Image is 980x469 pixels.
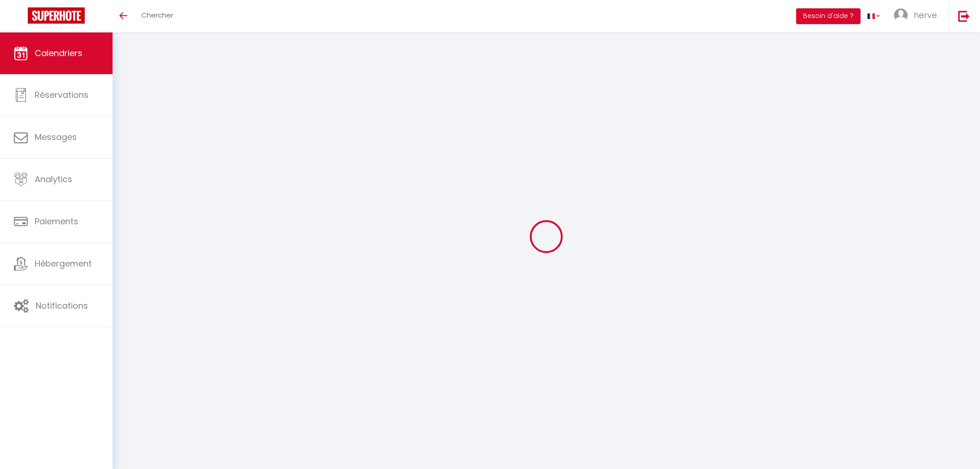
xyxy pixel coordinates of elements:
[36,300,88,311] span: Notifications
[894,8,908,22] img: ...
[35,215,78,227] span: Paiements
[141,10,173,20] span: Chercher
[35,258,92,269] span: Hébergement
[796,8,861,24] button: Besoin d'aide ?
[914,9,937,21] span: herve
[35,131,77,143] span: Messages
[28,7,85,24] img: Super Booking
[35,89,88,101] span: Réservations
[35,47,82,59] span: Calendriers
[35,173,72,185] span: Analytics
[958,10,970,22] img: logout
